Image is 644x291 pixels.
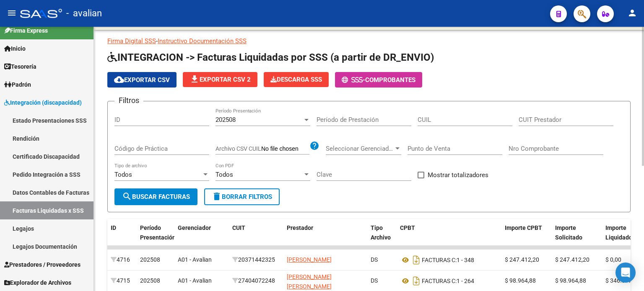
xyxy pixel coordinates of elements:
[605,224,632,241] span: Importe Liquidado
[270,76,322,83] span: Descarga SSS
[627,8,637,18] mat-icon: person
[212,193,272,201] span: Borrar Filtros
[122,191,132,201] mat-icon: search
[212,191,222,201] mat-icon: delete
[264,72,329,88] app-download-masive: Descarga masiva de comprobantes (adjuntos)
[505,277,536,284] span: $ 98.964,88
[367,219,397,256] datatable-header-cell: Tipo Archivo
[371,224,391,241] span: Tipo Archivo
[335,72,422,88] button: -Comprobantes
[605,277,640,284] span: $ 346.377,08
[107,37,156,45] a: Firma Digital SSS
[66,4,102,23] span: - avalian
[4,62,36,71] span: Tesorería
[400,224,415,231] span: CPBT
[114,76,170,84] span: Exportar CSV
[555,277,586,284] span: $ 98.964,88
[400,274,498,288] div: 1 - 264
[216,145,261,152] span: Archivo CSV CUIL
[114,75,124,85] mat-icon: cloud_download
[4,98,82,107] span: Integración (discapacidad)
[107,72,177,88] button: Exportar CSV
[505,224,542,231] span: Importe CPBT
[140,256,160,263] span: 202508
[174,219,229,256] datatable-header-cell: Gerenciador
[140,224,176,241] span: Período Presentación
[283,219,367,256] datatable-header-cell: Prestador
[411,274,422,288] i: Descargar documento
[232,255,280,265] div: 20371442325
[615,263,636,283] div: Open Intercom Messenger
[605,256,621,263] span: $ 0,00
[190,76,251,83] span: Exportar CSV 2
[190,74,200,84] mat-icon: file_download
[4,44,26,53] span: Inicio
[111,224,116,231] span: ID
[4,278,71,287] span: Explorador de Archivos
[114,188,197,205] button: Buscar Facturas
[501,219,552,256] datatable-header-cell: Importe CPBT
[107,219,137,256] datatable-header-cell: ID
[122,193,190,201] span: Buscar Facturas
[232,276,280,286] div: 27404072248
[422,278,457,284] span: FACTURAS C:
[216,171,233,178] span: Todos
[140,277,160,284] span: 202508
[114,95,143,106] h3: Filtros
[552,219,602,256] datatable-header-cell: Importe Solicitado
[287,273,332,290] span: [PERSON_NAME] [PERSON_NAME]
[111,276,133,286] div: 4715
[4,80,31,89] span: Padrón
[178,277,212,284] span: A01 - Avalian
[137,219,174,256] datatable-header-cell: Período Presentación
[422,257,457,263] span: FACTURAS C:
[232,224,245,231] span: CUIT
[555,256,589,263] span: $ 247.412,20
[264,72,329,87] button: Descarga SSS
[371,277,378,284] span: DS
[365,76,415,84] span: Comprobantes
[178,224,211,231] span: Gerenciador
[261,145,309,153] input: Archivo CSV CUIL
[428,170,488,180] span: Mostrar totalizadores
[204,188,280,205] button: Borrar Filtros
[7,8,17,18] mat-icon: menu
[216,116,236,124] span: 202508
[183,72,257,87] button: Exportar CSV 2
[397,219,501,256] datatable-header-cell: CPBT
[326,145,394,152] span: Seleccionar Gerenciador
[555,224,582,241] span: Importe Solicitado
[342,76,365,84] span: -
[371,256,378,263] span: DS
[107,36,631,46] p: -
[107,52,434,63] span: INTEGRACION -> Facturas Liquidadas por SSS (a partir de DR_ENVIO)
[114,171,132,178] span: Todos
[229,219,283,256] datatable-header-cell: CUIT
[309,141,319,151] mat-icon: help
[505,256,539,263] span: $ 247.412,20
[411,253,422,267] i: Descargar documento
[287,256,332,263] span: [PERSON_NAME]
[178,256,212,263] span: A01 - Avalian
[287,224,313,231] span: Prestador
[4,26,48,35] span: Firma Express
[4,260,80,269] span: Prestadores / Proveedores
[400,253,498,267] div: 1 - 348
[158,37,247,45] a: Instructivo Documentación SSS
[111,255,133,265] div: 4716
